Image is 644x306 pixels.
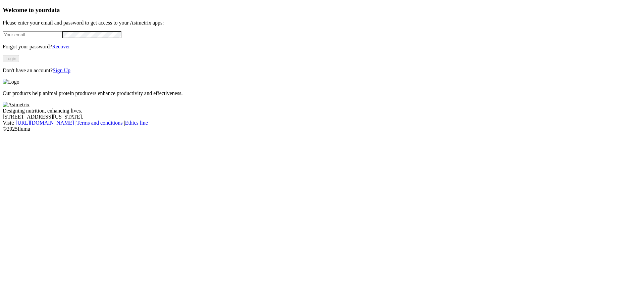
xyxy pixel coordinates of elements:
span: data [48,6,60,13]
p: Don't have an account? [3,68,641,74]
img: Asimetrix [3,102,30,108]
div: [STREET_ADDRESS][US_STATE]. [3,114,641,120]
input: Your email [3,31,62,38]
img: Logo [3,79,19,85]
a: Terms and conditions [76,120,123,126]
a: Ethics line [125,120,148,126]
p: Our products help animal protein producers enhance productivity and effectiveness. [3,90,641,96]
div: Visit : | | [3,120,641,126]
a: Sign Up [53,68,70,73]
h3: Welcome to your [3,6,641,14]
button: Login [3,55,19,62]
div: © 2025 Iluma [3,126,641,132]
p: Forgot your password? [3,44,641,50]
a: Recover [52,44,70,49]
a: [URL][DOMAIN_NAME] [16,120,74,126]
div: Designing nutrition, enhancing lives. [3,108,641,114]
p: Please enter your email and password to get access to your Asimetrix apps: [3,20,641,26]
